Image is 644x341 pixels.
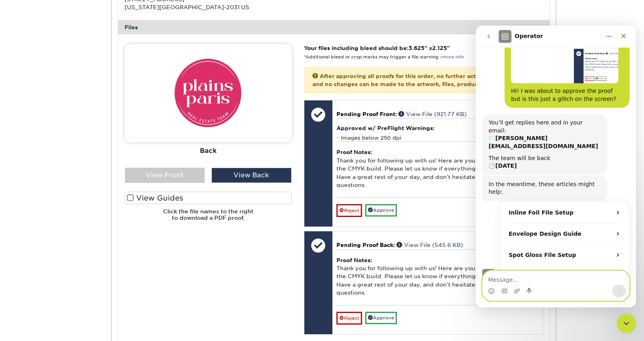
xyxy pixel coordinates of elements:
strong: Your files including bleed should be: " x " [304,45,450,51]
div: Back [125,142,292,160]
span: Pending Proof Front: [336,111,397,117]
a: Reject [336,312,362,325]
h4: Approved w/ PreFlight Warnings: [336,125,539,131]
iframe: Google Customer Reviews [2,317,68,338]
div: View Front [125,168,205,183]
div: View Back [211,168,292,183]
a: View File (545.6 KB) [396,242,463,248]
a: more info [442,54,464,60]
div: Files [118,20,550,34]
a: Approve [365,204,397,217]
strong: After approving all proofs for this order, no further action will be required and no changes can ... [312,73,532,87]
iframe: Intercom live chat [617,314,636,333]
h6: Click the file names to the right to download a PDF proof. [125,208,292,228]
small: *Additional bleed or crop marks may trigger a file warning – [304,54,464,60]
span: Pending Proof Back: [336,242,395,248]
label: View Guides [125,192,292,204]
iframe: Intercom live chat [476,26,636,307]
a: Approve [365,312,397,324]
strong: Proof Notes: [336,257,372,263]
span: 2.125 [432,45,447,51]
strong: Proof Notes: [336,149,372,155]
div: Thank you for following up with us! Here are your updated files with the CMYK build. Please let u... [336,249,539,305]
a: Reject [336,204,362,217]
span: 3.625 [409,45,425,51]
div: Thank you for following up with us! Here are your updated files with the CMYK build. Please let u... [336,141,539,197]
li: Images below 250 dpi [336,134,539,141]
a: View File (921.77 KB) [398,111,467,117]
